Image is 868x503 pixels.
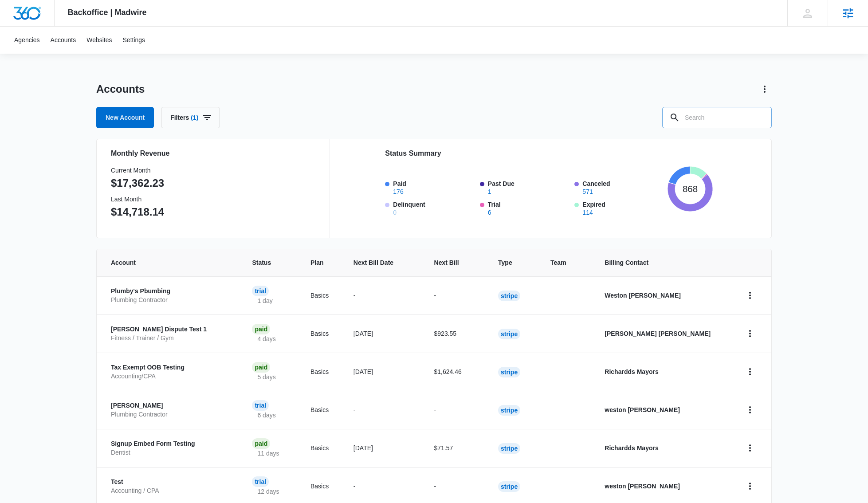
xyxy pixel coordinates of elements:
[45,27,82,54] a: Accounts
[111,478,231,495] a: TestAccounting / CPA
[743,365,757,379] button: home
[498,481,520,492] div: Stripe
[582,179,664,195] label: Canceled
[424,391,488,429] td: -
[424,314,488,353] td: $923.55
[111,287,231,304] a: Plumby's PbumbingPlumbing Contractor
[488,200,570,216] label: Trial
[9,27,45,54] a: Agencies
[343,314,424,353] td: [DATE]
[81,27,117,54] a: Websites
[111,325,231,342] a: [PERSON_NAME] Dispute Test 1Fitness / Trainer / Gym
[111,363,231,381] a: Tax Exempt OOB TestingAccounting/CPA
[393,179,475,195] label: Paid
[111,401,231,419] a: [PERSON_NAME]Plumbing Contractor
[343,353,424,391] td: [DATE]
[498,367,520,377] div: Stripe
[68,8,147,17] span: Backoffice | Madwire
[498,443,520,454] div: Stripe
[743,288,757,303] button: home
[111,363,231,372] p: Tax Exempt OOB Testing
[498,258,516,267] span: Type
[498,329,520,339] div: Stripe
[191,114,198,121] span: (1)
[161,107,220,128] button: Filters(1)
[252,373,281,382] p: 5 days
[310,367,332,377] p: Basics
[111,296,231,305] p: Plumbing Contractor
[310,444,332,453] p: Basics
[393,200,475,216] label: Delinquent
[252,362,270,373] div: Paid
[252,258,276,267] span: Status
[310,482,332,491] p: Basics
[111,440,231,457] a: Signup Embed Form TestingDentist
[605,406,680,413] strong: weston [PERSON_NAME]
[743,403,757,417] button: home
[353,258,400,267] span: Next Bill Date
[111,478,231,487] p: Test
[393,189,403,195] button: Paid
[343,276,424,314] td: -
[252,438,270,449] div: Paid
[111,258,218,267] span: Account
[424,276,488,314] td: -
[111,325,231,334] p: [PERSON_NAME] Dispute Test 1
[252,449,284,458] p: 11 days
[488,189,491,195] button: Past Due
[743,441,757,455] button: home
[343,391,424,429] td: -
[252,487,284,496] p: 12 days
[111,195,164,204] h3: Last Month
[310,291,332,300] p: Basics
[111,175,164,191] p: $17,362.23
[96,83,145,96] h1: Accounts
[111,334,231,343] p: Fitness / Trainer / Gym
[605,483,680,490] strong: weston [PERSON_NAME]
[582,200,664,216] label: Expired
[488,179,570,195] label: Past Due
[252,476,269,487] div: Trial
[605,292,681,299] strong: Weston [PERSON_NAME]
[488,209,491,216] button: Trial
[758,82,772,96] button: Actions
[605,368,658,375] strong: Richardds Mayors
[310,258,332,267] span: Plan
[111,401,231,410] p: [PERSON_NAME]
[252,411,281,420] p: 6 days
[111,372,231,381] p: Accounting/CPA
[111,287,231,296] p: Plumby's Pbumbing
[424,429,488,467] td: $71.57
[96,107,154,128] a: New Account
[118,27,151,54] a: Settings
[683,184,698,194] tspan: 868
[310,329,332,338] p: Basics
[111,148,319,159] h2: Monthly Revenue
[310,405,332,415] p: Basics
[111,487,231,495] p: Accounting / CPA
[252,334,281,344] p: 4 days
[385,148,713,159] h2: Status Summary
[252,324,270,334] div: Paid
[743,326,757,341] button: home
[252,400,269,411] div: Trial
[343,429,424,467] td: [DATE]
[582,189,593,195] button: Canceled
[111,410,231,419] p: Plumbing Contractor
[111,166,164,175] h3: Current Month
[498,405,520,416] div: Stripe
[662,107,772,128] input: Search
[111,440,231,448] p: Signup Embed Form Testing
[605,444,658,452] strong: Richardds Mayors
[498,291,520,301] div: Stripe
[252,286,269,296] div: Trial
[111,448,231,457] p: Dentist
[582,209,593,216] button: Expired
[434,258,464,267] span: Next Bill
[424,353,488,391] td: $1,624.46
[252,296,278,306] p: 1 day
[550,258,570,267] span: Team
[605,258,722,267] span: Billing Contact
[605,330,711,337] strong: [PERSON_NAME] [PERSON_NAME]
[111,204,164,220] p: $14,718.14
